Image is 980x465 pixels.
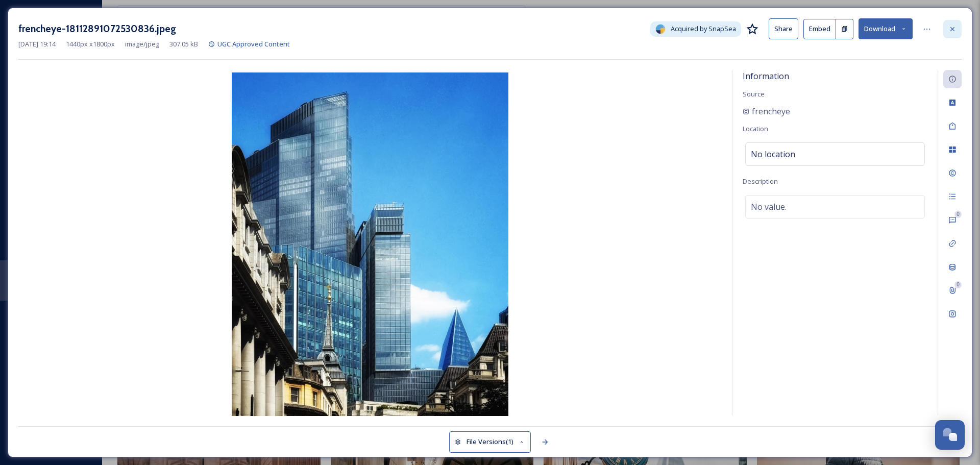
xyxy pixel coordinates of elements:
[935,420,965,450] button: Open Chat
[751,148,795,160] span: No location
[217,39,290,48] span: UGC Approved Content
[954,281,962,288] div: 0
[169,39,198,49] span: 307.05 kB
[954,211,962,218] div: 0
[18,72,722,418] img: frencheye-18112891072530836.jpeg
[671,24,736,34] span: Acquired by SnapSea
[449,431,531,452] button: File Versions(1)
[18,39,56,49] span: [DATE] 19:14
[125,39,159,49] span: image/jpeg
[743,70,789,82] span: Information
[751,201,787,213] span: No value.
[769,18,798,39] button: Share
[655,24,666,34] img: snapsea-logo.png
[743,177,778,186] span: Description
[743,89,765,99] span: Source
[66,39,115,49] span: 1440 px x 1800 px
[743,124,768,133] span: Location
[803,19,836,39] button: Embed
[859,18,913,39] button: Download
[18,21,176,36] h3: frencheye-18112891072530836.jpeg
[752,105,790,117] span: frencheye
[743,105,790,117] a: frencheye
